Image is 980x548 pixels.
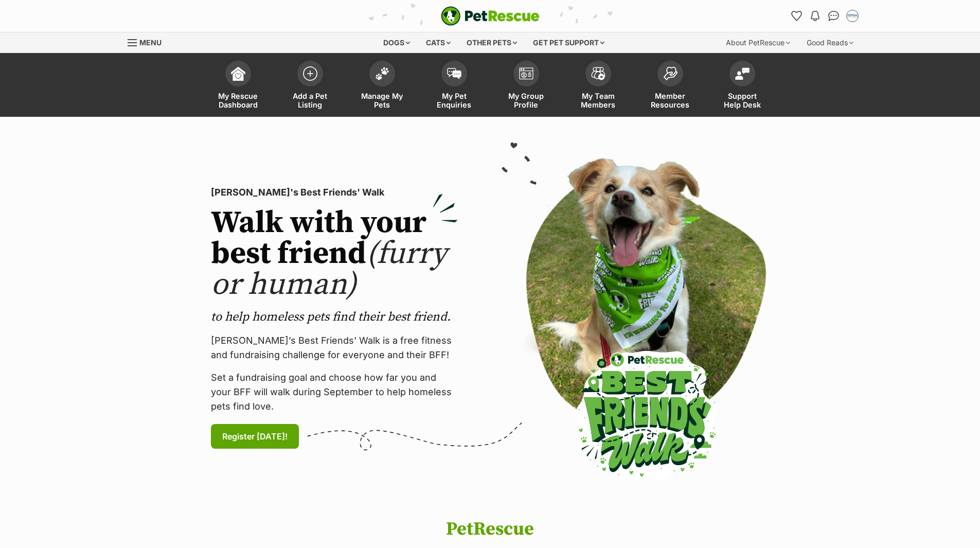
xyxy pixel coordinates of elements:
p: [PERSON_NAME]'s Best Friends' Walk [211,185,458,200]
a: Menu [128,32,169,51]
a: Member Resources [634,56,706,117]
p: [PERSON_NAME]’s Best Friends' Walk is a free fitness and fundraising challenge for everyone and t... [211,333,458,362]
span: My Rescue Dashboard [215,92,261,109]
img: notifications-46538b983faf8c2785f20acdc204bb7945ddae34d4c08c2a6579f10ce5e182be.svg [811,11,819,21]
span: (furry or human) [211,235,447,304]
img: add-pet-listing-icon-0afa8454b4691262ce3f59096e99ab1cd57d4a30225e0717b998d2c9b9846f56.svg [303,66,317,81]
a: My Team Members [562,56,634,117]
img: group-profile-icon-3fa3cf56718a62981997c0bc7e787c4b2cf8bcc04b72c1350f741eb67cf2f40e.svg [519,67,533,80]
h2: Walk with your best friend [211,208,458,300]
div: Other pets [459,32,524,53]
button: Notifications [807,8,824,24]
div: Dogs [376,32,417,53]
img: Jodie Parnell profile pic [847,11,858,21]
a: My Pet Enquiries [418,56,490,117]
img: help-desk-icon-fdf02630f3aa405de69fd3d07c3f3aa587a6932b1a1747fa1d2bba05be0121f9.svg [735,67,750,80]
a: Support Help Desk [706,56,778,117]
span: My Team Members [575,92,621,109]
h1: PetRescue [332,519,649,540]
a: Register [DATE]! [211,424,299,449]
img: dashboard-icon-eb2f2d2d3e046f16d808141f083e7271f6b2e854fb5c12c21221c1fb7104beca.svg [231,66,245,81]
img: team-members-icon-5396bd8760b3fe7c0b43da4ab00e1e3bb1a5d9ba89233759b79545d2d3fc5d0d.svg [591,67,605,80]
div: About PetRescue [719,32,797,53]
span: Support Help Desk [719,92,765,109]
img: manage-my-pets-icon-02211641906a0b7f246fdf0571729dbe1e7629f14944591b6c1af311fb30b64b.svg [375,67,389,80]
a: Add a Pet Listing [274,56,346,117]
div: Get pet support [526,32,612,53]
a: Manage My Pets [346,56,418,117]
a: My Rescue Dashboard [202,56,274,117]
img: chat-41dd97257d64d25036548639549fe6c8038ab92f7586957e7f3b1b290dea8141.svg [828,11,839,21]
span: My Group Profile [503,92,549,109]
img: pet-enquiries-icon-7e3ad2cf08bfb03b45e93fb7055b45f3efa6380592205ae92323e6603595dc1f.svg [447,68,461,79]
a: PetRescue [441,6,540,26]
span: Add a Pet Listing [287,92,333,109]
span: Menu [139,38,162,47]
button: My account [844,8,861,24]
span: Member Resources [647,92,693,109]
ul: Account quick links [789,8,861,24]
div: Good Reads [799,32,861,53]
p: Set a fundraising goal and choose how far you and your BFF will walk during September to help hom... [211,370,458,414]
a: My Group Profile [490,56,562,117]
a: Conversations [826,8,842,24]
span: Register [DATE]! [222,430,288,443]
img: member-resources-icon-8e73f808a243e03378d46382f2149f9095a855e16c252ad45f914b54edf8863c.svg [663,66,678,80]
a: Favourites [789,8,805,24]
span: Manage My Pets [359,92,405,109]
img: logo-e224e6f780fb5917bec1dbf3a21bbac754714ae5b6737aabdf751b685950b380.svg [441,6,540,26]
div: Cats [419,32,458,53]
span: My Pet Enquiries [431,92,477,109]
p: to help homeless pets find their best friend. [211,309,458,325]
